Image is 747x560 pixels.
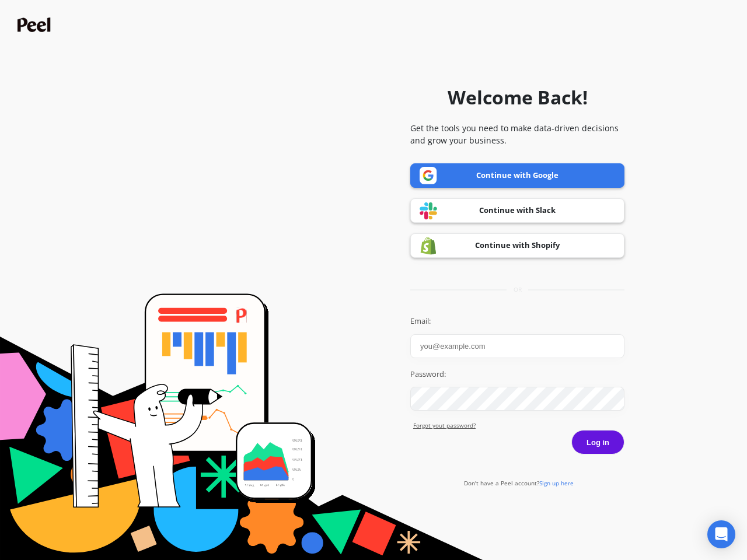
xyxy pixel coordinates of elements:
[410,233,624,258] a: Continue with Shopify
[410,334,624,358] input: you@example.com
[464,479,574,487] a: Don't have a Peel account?Sign up here
[410,163,624,188] a: Continue with Google
[410,369,624,380] label: Password:
[18,17,54,32] img: Peel
[413,421,624,430] a: Forgot yout password?
[410,285,624,294] div: or
[420,237,437,255] img: Shopify logo
[420,167,437,184] img: Google logo
[448,83,588,111] h1: Welcome Back!
[410,316,624,327] label: Email:
[420,202,437,220] img: Slack logo
[571,430,624,454] button: Log in
[410,198,624,223] a: Continue with Slack
[410,122,624,146] p: Get the tools you need to make data-driven decisions and grow your business.
[707,520,735,548] div: Open Intercom Messenger
[539,479,574,487] span: Sign up here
